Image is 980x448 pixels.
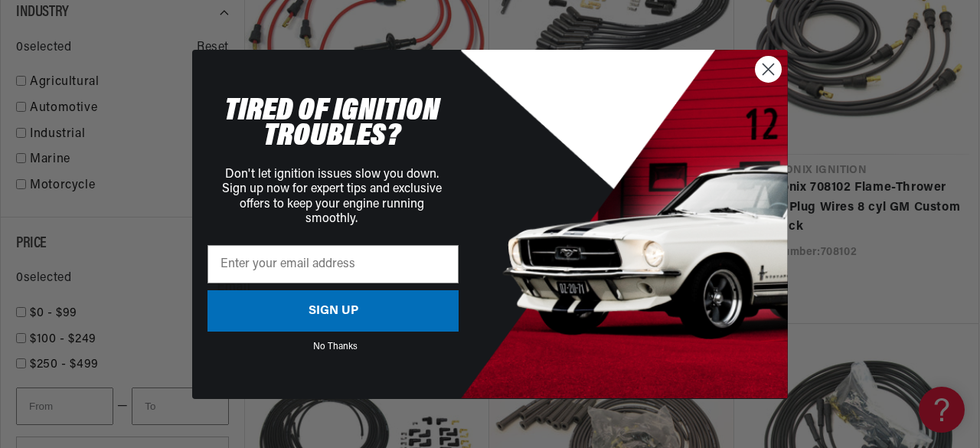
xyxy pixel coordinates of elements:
[224,95,439,153] span: TIRED OF IGNITION TROUBLES?
[207,290,459,332] button: SIGN UP
[755,56,782,83] button: Close dialog
[222,168,442,225] span: Don't let ignition issues slow you down. Sign up now for expert tips and exclusive offers to keep...
[212,342,459,347] button: No Thanks
[207,245,459,283] input: Enter your email address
